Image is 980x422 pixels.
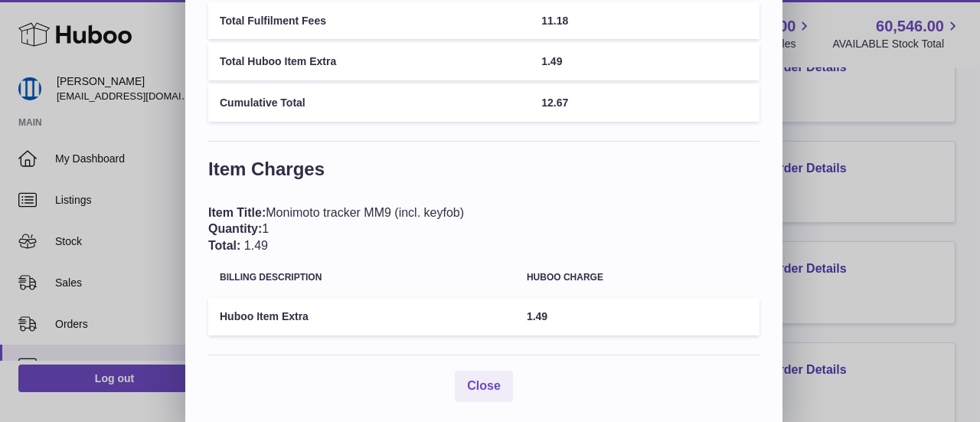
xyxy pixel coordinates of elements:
[208,239,240,252] span: Total:
[208,157,759,189] h3: Item Charges
[527,310,547,322] span: 1.49
[208,206,266,219] span: Item Title:
[208,204,759,254] div: Monimoto tracker MM9 (incl. keyfob) 1
[208,84,530,122] td: Cumulative Total
[208,222,262,235] span: Quantity:
[467,379,501,392] span: Close
[208,261,515,294] th: Billing Description
[541,15,568,27] span: 11.18
[515,261,759,294] th: Huboo charge
[208,43,530,80] td: Total Huboo Item Extra
[541,55,562,67] span: 1.49
[208,298,515,335] td: Huboo Item Extra
[541,97,568,109] span: 12.67
[208,2,530,40] td: Total Fulfilment Fees
[244,239,268,252] span: 1.49
[455,371,513,402] button: Close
